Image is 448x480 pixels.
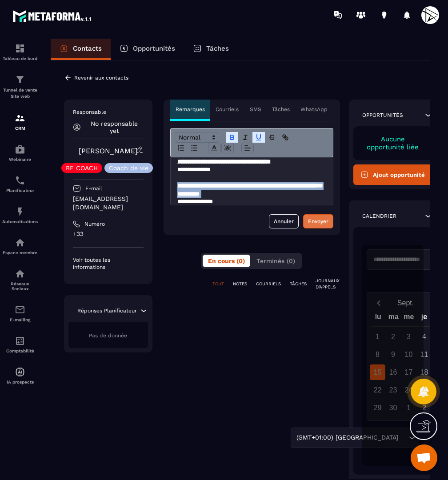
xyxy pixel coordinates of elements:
p: IA prospects [2,380,38,384]
p: Tunnel de vente Site web [2,87,38,100]
div: Search for option [291,428,419,448]
a: formationformationTunnel de vente Site web [2,68,38,106]
p: Coach de vie [109,165,148,171]
p: Espace membre [2,250,38,255]
p: CRM [2,126,38,131]
div: je [416,311,432,326]
a: automationsautomationsAutomatisations [2,200,38,231]
img: social-network [15,268,25,279]
p: No responsable yet [85,120,144,134]
p: E-mail [85,185,102,192]
span: Pas de donnée [89,332,127,339]
p: Remarques [176,106,205,113]
img: automations [15,237,25,248]
a: Contacts [51,39,111,60]
a: emailemailE-mailing [2,298,38,329]
p: BE COACH [66,165,98,171]
a: social-networksocial-networkRéseaux Sociaux [2,262,38,298]
span: Terminés (0) [256,257,295,264]
button: Envoyer [303,214,333,228]
a: Tâches [184,39,238,60]
img: accountant [15,336,25,346]
p: Revenir aux contacts [74,75,128,81]
p: Contacts [73,44,102,52]
img: formation [15,113,25,124]
span: En cours (0) [208,257,245,264]
div: Envoyer [308,217,328,226]
img: automations [15,206,25,217]
span: (GMT+01:00) [GEOGRAPHIC_DATA] [294,433,400,443]
p: TOUT [212,281,224,287]
p: WhatsApp [300,106,328,113]
p: COURRIELS [256,281,281,287]
img: formation [15,43,25,54]
p: Tableau de bord [2,56,38,61]
p: Tâches [206,44,229,52]
div: Ouvrir le chat [411,444,437,471]
img: scheduler [15,175,25,186]
p: SMS [250,106,261,113]
p: Tâches [272,106,290,113]
a: [PERSON_NAME] [79,147,138,155]
p: Aucune opportunité liée [362,135,424,151]
p: JOURNAUX D'APPELS [316,278,340,290]
p: NOTES [233,281,247,287]
p: Réseaux Sociaux [2,281,38,291]
button: Terminés (0) [251,255,300,267]
p: Responsable [73,108,144,116]
a: accountantaccountantComptabilité [2,329,38,360]
a: schedulerschedulerPlanificateur [2,168,38,200]
button: En cours (0) [203,255,250,267]
div: 11 [416,347,432,362]
button: Annuler [269,214,299,228]
p: Webinaire [2,157,38,162]
a: Opportunités [111,39,184,60]
p: Opportunités [133,44,175,52]
a: formationformationTableau de bord [2,36,38,68]
p: +33 [73,230,144,238]
p: [EMAIL_ADDRESS][DOMAIN_NAME] [73,195,144,212]
p: Réponses Planificateur [77,307,137,314]
p: Automatisations [2,219,38,224]
img: automations [15,144,25,155]
p: E-mailing [2,317,38,322]
img: logo [12,8,92,24]
p: Planificateur [2,188,38,193]
p: Calendrier [362,212,396,220]
p: Voir toutes les informations [73,256,144,271]
a: automationsautomationsEspace membre [2,231,38,262]
p: Courriels [216,106,239,113]
img: automations [15,367,25,377]
div: 18 [416,364,432,380]
a: automationsautomationsWebinaire [2,137,38,168]
p: TÂCHES [290,281,307,287]
p: Opportunités [362,112,403,119]
div: 4 [416,329,432,344]
button: Ajout opportunité [353,164,433,185]
p: Numéro [84,220,105,228]
p: Comptabilité [2,348,38,353]
a: formationformationCRM [2,106,38,137]
img: email [15,304,25,315]
img: formation [15,74,25,85]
